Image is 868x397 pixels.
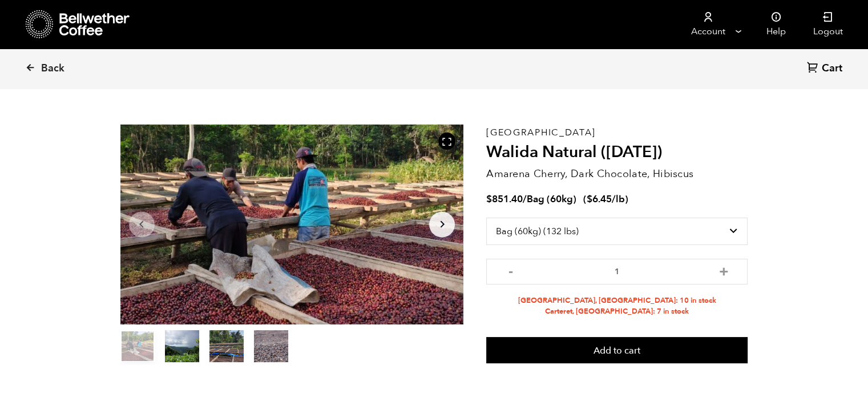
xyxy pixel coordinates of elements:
span: / [523,193,527,206]
span: /lb [612,193,625,206]
a: Cart [807,61,845,77]
span: ( ) [583,193,628,206]
li: [GEOGRAPHIC_DATA], [GEOGRAPHIC_DATA]: 10 in stock [486,295,748,306]
h2: Walida Natural ([DATE]) [486,143,748,162]
p: Amarena Cherry, Dark Chocolate, Hibiscus [486,166,748,182]
button: - [503,264,518,276]
span: Bag (60kg) [527,193,576,206]
bdi: 6.45 [587,193,612,206]
span: $ [587,193,592,206]
button: + [716,264,730,276]
span: $ [486,193,492,206]
bdi: 851.40 [486,193,523,206]
button: Add to cart [486,337,748,363]
span: Cart [822,62,842,75]
li: Carteret, [GEOGRAPHIC_DATA]: 7 in stock [486,306,748,317]
span: Back [41,62,64,75]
